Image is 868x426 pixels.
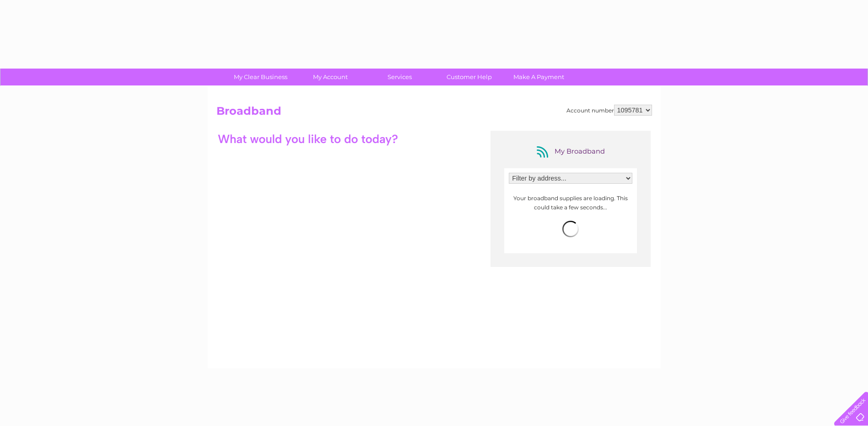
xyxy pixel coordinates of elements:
[362,69,437,85] a: Services
[431,69,507,85] a: Customer Help
[216,105,652,122] h2: Broadband
[501,69,577,85] a: Make A Payment
[509,194,632,211] p: Your broadband supplies are loading. This could take a few seconds...
[562,221,579,237] img: loading
[292,69,368,85] a: My Account
[534,144,607,159] div: My Broadband
[566,105,652,116] div: Account number
[223,69,298,85] a: My Clear Business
